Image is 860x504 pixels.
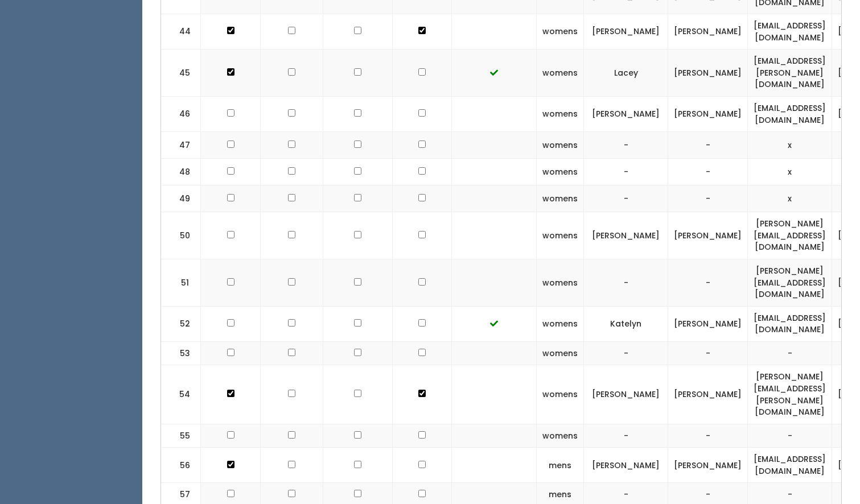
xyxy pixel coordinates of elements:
td: - [668,185,748,212]
td: Lacey [584,49,668,97]
td: 50 [161,212,201,259]
td: - [748,341,832,365]
td: 44 [161,14,201,49]
td: - [668,132,748,159]
td: womens [537,365,584,424]
td: womens [537,159,584,185]
td: 51 [161,259,201,306]
td: womens [537,49,584,97]
td: - [584,159,668,185]
td: 46 [161,97,201,132]
td: [PERSON_NAME] [668,14,748,49]
td: 45 [161,49,201,97]
td: x [748,159,832,185]
td: x [748,185,832,212]
td: - [748,424,832,448]
td: - [584,185,668,212]
td: 54 [161,365,201,424]
td: mens [537,448,584,483]
td: womens [537,132,584,159]
td: [PERSON_NAME] [668,212,748,259]
td: [PERSON_NAME] [668,365,748,424]
td: - [668,259,748,306]
td: - [668,424,748,448]
td: - [584,259,668,306]
td: [EMAIL_ADDRESS][PERSON_NAME][DOMAIN_NAME] [748,49,832,97]
td: [PERSON_NAME][EMAIL_ADDRESS][DOMAIN_NAME] [748,212,832,259]
td: [EMAIL_ADDRESS][DOMAIN_NAME] [748,306,832,341]
td: - [584,132,668,159]
td: [PERSON_NAME][EMAIL_ADDRESS][DOMAIN_NAME] [748,259,832,306]
td: [EMAIL_ADDRESS][DOMAIN_NAME] [748,448,832,483]
td: womens [537,259,584,306]
td: [PERSON_NAME] [668,49,748,97]
td: Katelyn [584,306,668,341]
td: womens [537,97,584,132]
td: womens [537,341,584,365]
td: [EMAIL_ADDRESS][DOMAIN_NAME] [748,14,832,49]
td: - [584,341,668,365]
td: [PERSON_NAME] [584,365,668,424]
td: 56 [161,448,201,483]
td: [PERSON_NAME] [584,97,668,132]
td: 55 [161,424,201,448]
td: x [748,132,832,159]
td: - [584,424,668,448]
td: womens [537,14,584,49]
td: womens [537,212,584,259]
td: [PERSON_NAME] [584,448,668,483]
td: [PERSON_NAME] [668,306,748,341]
td: womens [537,185,584,212]
td: 49 [161,185,201,212]
td: [PERSON_NAME][EMAIL_ADDRESS][PERSON_NAME][DOMAIN_NAME] [748,365,832,424]
td: - [668,341,748,365]
td: [PERSON_NAME] [668,97,748,132]
td: womens [537,424,584,448]
td: - [668,159,748,185]
td: [EMAIL_ADDRESS][DOMAIN_NAME] [748,97,832,132]
td: [PERSON_NAME] [584,212,668,259]
td: [PERSON_NAME] [584,14,668,49]
td: 53 [161,341,201,365]
td: womens [537,306,584,341]
td: 47 [161,132,201,159]
td: 48 [161,159,201,185]
td: [PERSON_NAME] [668,448,748,483]
td: 52 [161,306,201,341]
